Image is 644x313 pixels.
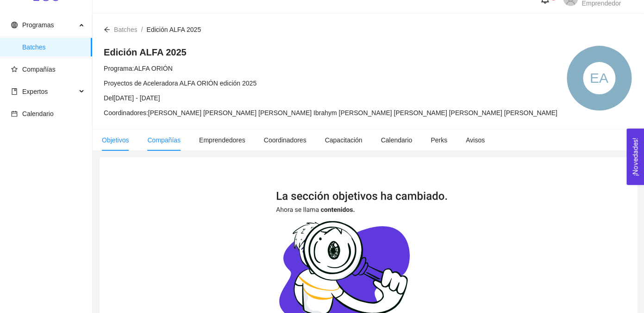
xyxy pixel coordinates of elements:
[104,109,557,117] span: Coordinadores: [PERSON_NAME] [PERSON_NAME] [PERSON_NAME] Ibrahym [PERSON_NAME] [PERSON_NAME] [PER...
[325,136,362,144] span: Capacitación
[466,136,485,144] span: Avisos
[11,22,18,28] span: global
[104,65,173,72] span: Programa: ALFA ORIÓN
[22,110,54,117] span: Calendario
[104,80,256,87] span: Proyectos de Aceleradora ALFA ORIÓN edición 2025
[381,136,412,144] span: Calendario
[104,94,160,102] span: Del [DATE] - [DATE]
[11,88,18,95] span: book
[114,26,138,33] span: Batches
[22,38,85,56] span: Batches
[11,110,18,117] span: calendar
[583,62,615,94] div: EA
[11,66,18,73] span: star
[146,26,201,33] span: Edición ALFA 2025
[199,136,245,144] span: Emprendedores
[104,46,557,59] h4: Edición ALFA 2025
[22,88,48,95] span: Expertos
[626,129,644,185] button: Open Feedback Widget
[264,136,306,144] span: Coordinadores
[431,136,447,144] span: Perks
[102,136,129,144] span: Objetivos
[147,136,181,144] span: Compañías
[104,26,110,33] span: arrow-left
[22,21,54,29] span: Programas
[141,26,143,33] span: /
[22,66,56,73] span: Compañías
